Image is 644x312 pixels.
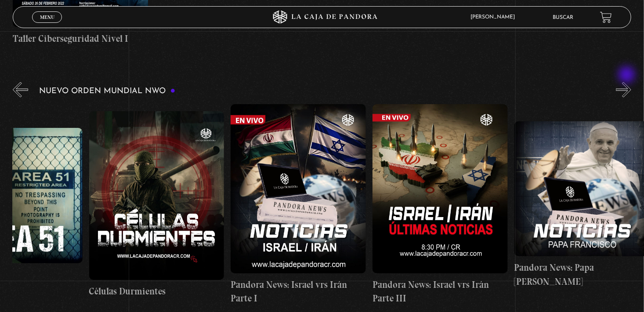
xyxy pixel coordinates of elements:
a: Células Durmientes [89,104,224,305]
span: Cerrar [37,22,58,28]
a: Pandora News: Israel vrs Irán Parte I [231,104,366,305]
a: Buscar [553,15,574,20]
h4: Pandora News: Israel vrs Irán Parte I [231,278,366,305]
span: Menu [40,15,54,20]
button: Previous [13,82,28,98]
button: Next [616,82,631,98]
h3: Nuevo Orden Mundial NWO [39,87,175,95]
span: [PERSON_NAME] [466,15,524,20]
h4: Pandora News: Israel vrs Irán Parte III [373,278,508,305]
h4: Células Durmientes [89,284,224,298]
a: View your shopping cart [600,11,612,23]
a: Pandora News: Israel vrs Irán Parte III [373,104,508,305]
h4: Taller Ciberseguridad Nivel I [13,32,148,46]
